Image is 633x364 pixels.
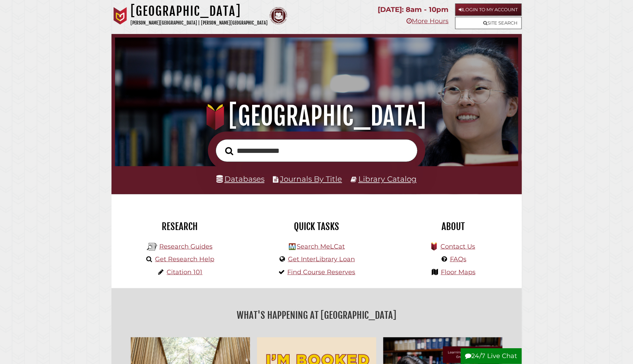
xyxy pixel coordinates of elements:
img: Hekman Library Logo [289,243,296,250]
a: Get Research Help [155,255,214,263]
h2: Research [117,221,243,232]
a: Search MeLCat [297,243,345,250]
img: Calvin University [112,7,129,25]
a: Site Search [455,17,522,29]
p: [PERSON_NAME][GEOGRAPHIC_DATA] | [PERSON_NAME][GEOGRAPHIC_DATA] [131,19,268,27]
a: Research Guides [159,243,213,250]
a: Contact Us [440,243,475,250]
img: Calvin Theological Seminary [270,7,287,25]
i: Search [225,147,234,155]
a: More Hours [406,17,449,25]
a: Login to My Account [455,4,522,16]
h2: What's Happening at [GEOGRAPHIC_DATA] [117,307,517,323]
a: Databases [216,174,264,183]
img: Hekman Library Logo [147,242,157,252]
a: Journals By Title [280,174,342,183]
h1: [GEOGRAPHIC_DATA] [124,101,509,132]
button: Search [222,145,237,157]
h2: About [390,221,517,232]
a: FAQs [450,255,466,263]
a: Citation 101 [167,268,203,276]
a: Floor Maps [441,268,476,276]
a: Get InterLibrary Loan [288,255,355,263]
a: Library Catalog [358,174,417,183]
p: [DATE]: 8am - 10pm [378,4,449,16]
a: Find Course Reserves [288,268,356,276]
h2: Quick Tasks [254,221,380,232]
h1: [GEOGRAPHIC_DATA] [131,4,268,19]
